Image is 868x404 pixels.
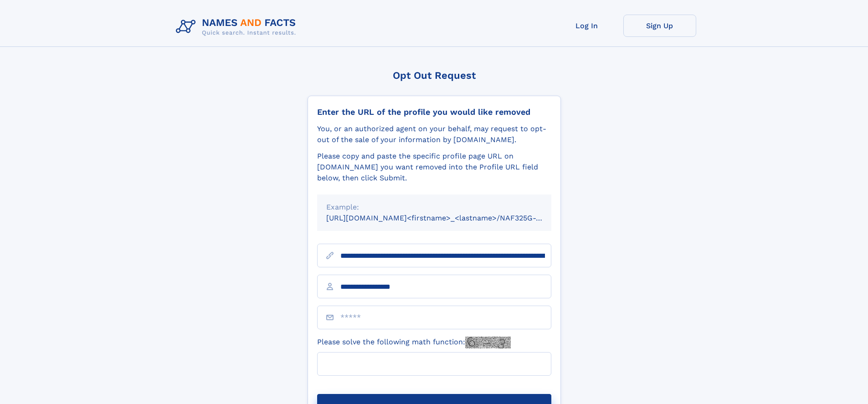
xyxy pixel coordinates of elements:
[317,107,551,117] div: Enter the URL of the profile you would like removed
[317,151,551,184] div: Please copy and paste the specific profile page URL on [DOMAIN_NAME] you want removed into the Pr...
[623,15,696,37] a: Sign Up
[317,337,511,348] label: Please solve the following math function:
[326,202,542,213] div: Example:
[326,214,569,222] small: [URL][DOMAIN_NAME]<firstname>_<lastname>/NAF325G-xxxxxxxx
[172,15,303,39] img: Logo Names and Facts
[550,15,623,37] a: Log In
[308,70,561,81] div: Opt Out Request
[317,123,551,145] div: You, or an authorized agent on your behalf, may request to opt-out of the sale of your informatio...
